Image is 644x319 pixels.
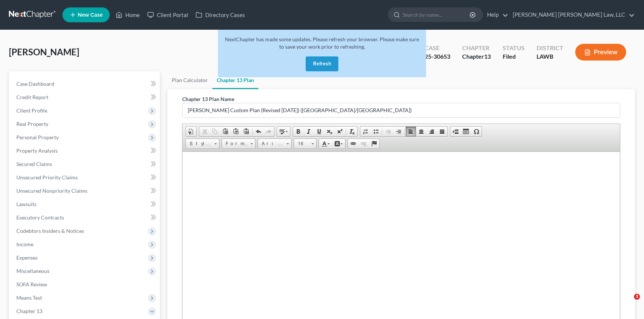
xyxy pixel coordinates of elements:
div: 25-30653 [425,52,450,61]
div: District [537,44,563,52]
span: NextChapter has made some updates. Please refresh your browser. Please make sure to save your wor... [225,36,419,50]
a: Text Color [319,139,332,149]
span: Income [16,241,33,247]
a: Paste from Word [241,127,251,136]
a: Format [222,139,255,149]
iframe: Intercom live chat [619,294,637,312]
div: Chapter [462,52,491,61]
a: Client Portal [144,8,192,22]
span: Codebtors Insiders & Notices [16,228,84,234]
a: Secured Claims [10,157,160,171]
a: Unsecured Nonpriority Claims [10,184,160,198]
a: Paste as plain text [231,127,241,136]
span: Personal Property [16,134,59,140]
span: SOFA Review [16,281,47,287]
span: Styles [186,139,212,149]
button: Refresh [306,56,338,71]
a: Document Properties [186,127,196,136]
a: Cut [199,127,210,136]
a: Remove Format [347,127,357,136]
a: Unsecured Priority Claims [10,171,160,184]
span: Real Property [16,121,48,127]
div: Status [503,44,525,52]
a: Insert/Remove Numbered List [360,127,371,136]
a: Case Dashboard [10,77,160,91]
a: Insert/Remove Bulleted List [371,127,381,136]
label: Chapter 13 Plan Name [182,95,234,103]
a: Chapter 13 Plan [212,71,258,89]
a: Decrease Indent [383,127,393,136]
span: New Case [78,12,103,18]
a: Increase Indent [393,127,404,136]
a: Italic [303,127,314,136]
iframe: Rich Text Editor, document-ckeditor [183,152,620,319]
input: Search by name... [403,8,471,22]
span: Means Test [16,294,42,301]
span: Property Analysis [16,147,58,154]
a: Center [416,127,426,136]
a: Undo [253,127,264,136]
span: Lawsuits [16,201,36,207]
span: 3 [634,294,640,300]
a: Link [348,139,358,149]
a: Styles [186,139,219,149]
a: Bold [293,127,303,136]
a: Lawsuits [10,198,160,211]
a: Background Color [332,139,345,149]
a: Superscript [335,127,345,136]
a: Spell Checker [277,127,290,136]
span: Secured Claims [16,161,52,167]
span: Client Profile [16,107,47,114]
div: LAWB [537,52,563,61]
span: Arial [258,139,284,149]
a: [PERSON_NAME] [PERSON_NAME] Law, LLC [509,8,635,22]
a: Anchor [369,139,379,149]
a: Property Analysis [10,144,160,157]
span: [PERSON_NAME] [9,46,79,57]
span: 13 [484,53,491,60]
a: Credit Report [10,91,160,104]
a: Align Left [406,127,416,136]
a: SOFA Review [10,278,160,291]
a: Executory Contracts [10,211,160,224]
div: Chapter [462,44,491,52]
a: Insert Special Character [471,127,482,136]
span: Case Dashboard [16,81,54,87]
input: Enter name... [183,103,620,117]
span: Expenses [16,254,38,261]
button: Preview [575,44,626,61]
a: Copy [210,127,220,136]
a: Plan Calculator [167,71,212,89]
a: Home [112,8,144,22]
span: 16 [294,139,309,149]
a: Table [461,127,471,136]
a: Redo [264,127,274,136]
a: Arial [258,139,292,149]
span: Unsecured Nonpriority Claims [16,188,87,194]
a: Directory Cases [192,8,249,22]
a: Underline [314,127,324,136]
span: Unsecured Priority Claims [16,174,78,180]
a: Insert Page Break for Printing [450,127,461,136]
a: Paste [220,127,231,136]
span: Chapter 13 [16,308,42,314]
a: Subscript [324,127,335,136]
div: Filed [503,52,525,61]
span: Format [222,139,248,149]
div: Case [425,44,450,52]
span: Executory Contracts [16,214,64,221]
span: Miscellaneous [16,268,49,274]
span: Credit Report [16,94,48,100]
a: Unlink [358,139,369,149]
a: Align Right [426,127,437,136]
a: Justify [437,127,447,136]
a: Help [483,8,508,22]
a: 16 [294,139,316,149]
